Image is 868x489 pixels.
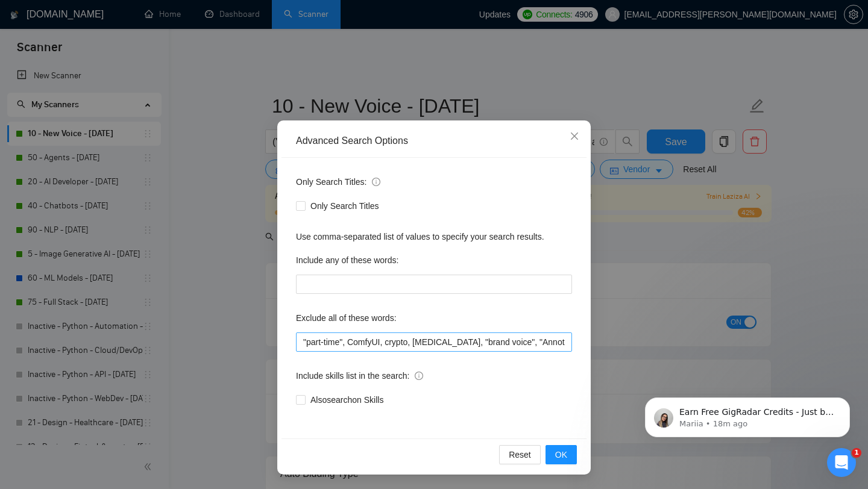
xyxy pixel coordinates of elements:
[306,199,384,213] span: Only Search Titles
[558,120,591,153] button: Close
[296,175,380,188] span: Only Search Titles:
[852,448,861,458] span: 1
[627,372,868,456] iframe: Intercom notifications message
[509,448,531,461] span: Reset
[546,445,577,464] button: OK
[555,448,567,461] span: OK
[306,393,388,406] span: Also search on Skills
[570,131,579,141] span: close
[296,134,572,148] div: Advanced Search Options
[296,308,397,328] label: Exclude all of these words:
[372,178,380,186] span: info-circle
[296,369,423,382] span: Include skills list in the search:
[415,372,423,380] span: info-circle
[827,448,856,477] iframe: Intercom live chat
[296,251,398,270] label: Include any of these words:
[499,445,541,464] button: Reset
[296,230,572,243] div: Use comma-separated list of values to specify your search results.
